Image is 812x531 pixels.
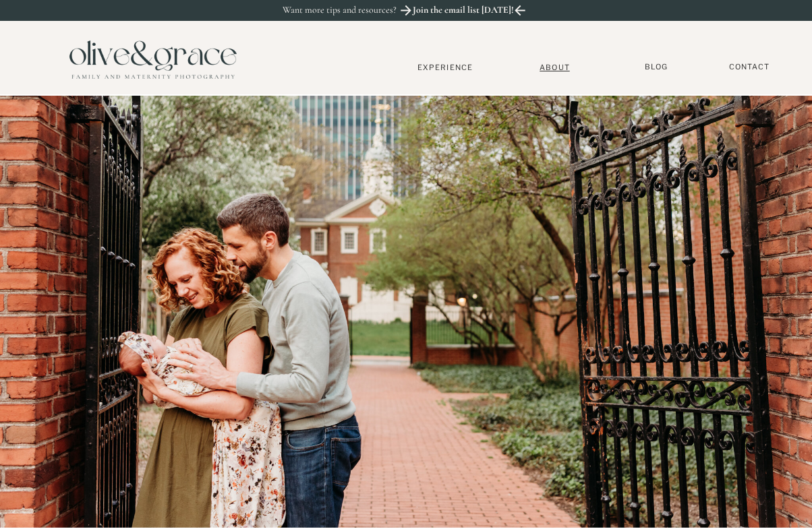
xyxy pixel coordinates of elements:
a: Contact [722,62,776,72]
a: Experience [401,63,490,72]
p: Want more tips and resources? [283,5,426,16]
a: Join the email list [DATE]! [411,5,515,20]
a: About [534,63,575,71]
a: BLOG [639,62,673,72]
